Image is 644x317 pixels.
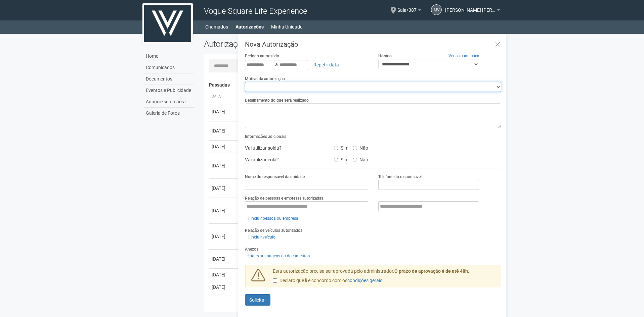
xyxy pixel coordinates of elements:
label: Detalhamento do que será realizado [245,97,309,103]
label: Não [353,143,368,151]
div: [DATE] [212,108,237,115]
label: Declaro que li e concordo com os [273,277,382,284]
label: Motivo da autorização [245,76,285,82]
a: Minha Unidade [271,22,302,32]
a: Comunicados [144,62,194,73]
div: a [245,59,368,70]
label: Sim [334,143,348,151]
span: Solicitar [249,297,266,303]
div: [DATE] [212,185,237,192]
a: Incluir pessoa ou empresa [245,215,300,222]
a: Anuncie sua marca [144,96,194,108]
a: Sala/387 [397,8,421,14]
div: Vai utilizar cola? [240,155,329,165]
a: Home [144,51,194,62]
input: Declaro que li e concordo com oscondições gerais [273,278,277,283]
a: Autorizações [235,22,264,32]
input: Não [353,158,357,162]
a: Anexar imagens ou documentos [245,252,312,260]
button: Solicitar [245,294,270,306]
a: [PERSON_NAME] [PERSON_NAME] [445,8,500,14]
label: Telefone do responsável [378,174,422,180]
div: [DATE] [212,233,237,240]
a: condições gerais [347,278,382,283]
label: Relação de pessoas e empresas autorizadas [245,195,323,201]
a: Galeria de Fotos [144,108,194,119]
label: Período autorizado [245,53,279,59]
th: Data [209,91,239,102]
div: [DATE] [212,143,237,150]
a: Repetir data [309,59,343,70]
h2: Autorizações [204,39,348,49]
a: Documentos [144,73,194,85]
div: Esta autorização precisa ser aprovada pelo administrador. [268,268,502,287]
label: Nome do responsável da unidade [245,174,305,180]
div: [DATE] [212,284,237,290]
h4: Passadas [209,83,497,88]
div: [DATE] [212,256,237,262]
img: logo.jpg [142,3,193,44]
label: Horário [378,53,392,59]
a: Chamados [205,22,228,32]
a: Ver as condições [448,53,479,58]
div: [DATE] [212,207,237,214]
div: [DATE] [212,271,237,278]
div: [DATE] [212,127,237,134]
input: Sim [334,146,338,150]
label: Informações adicionais [245,134,286,140]
strong: O prazo de aprovação é de até 48h. [394,268,469,274]
span: Vogue Square Life Experience [204,6,307,16]
a: Incluir veículo [245,233,277,241]
label: Sim [334,155,348,163]
span: Sala/387 [397,1,417,13]
div: [DATE] [212,162,237,169]
a: MV [431,4,442,15]
span: Maria Vitoria Campos Mamede Maia [445,1,496,13]
label: Não [353,155,368,163]
h3: Nova Autorização [245,41,501,48]
input: Não [353,146,357,150]
input: Sim [334,158,338,162]
div: Vai utilizar solda? [240,143,329,153]
label: Anexos [245,246,258,252]
a: Eventos e Publicidade [144,85,194,96]
label: Relação de veículos autorizados [245,227,302,233]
